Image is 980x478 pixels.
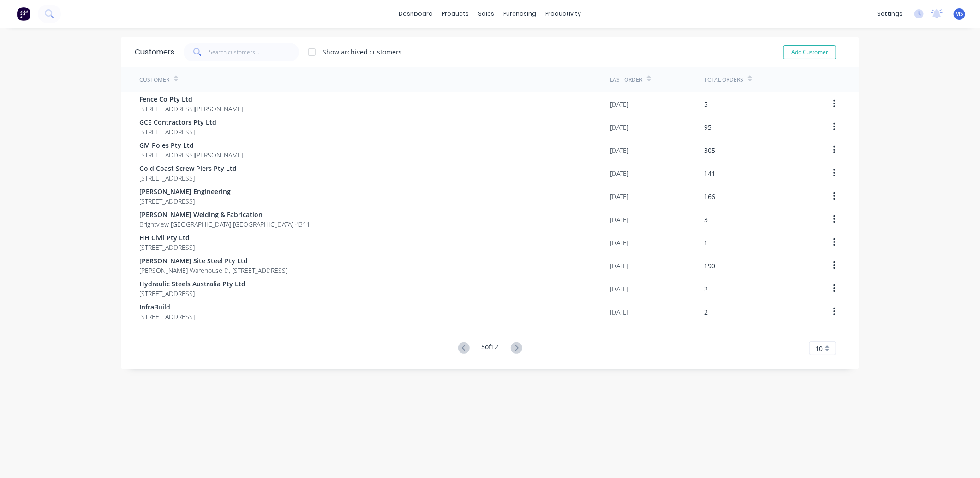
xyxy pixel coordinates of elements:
[499,7,541,21] div: purchasing
[139,279,245,289] span: Hydraulic Steels Australia Pty Ltd
[610,99,628,109] div: [DATE]
[139,117,216,127] span: GCE Contractors Pty Ltd
[139,242,195,252] span: [STREET_ADDRESS]
[610,145,628,155] div: [DATE]
[704,284,708,294] div: 2
[209,43,299,61] input: Search customers...
[139,219,310,229] span: Brightview [GEOGRAPHIC_DATA] [GEOGRAPHIC_DATA] 4311
[610,261,628,271] div: [DATE]
[139,289,245,298] span: [STREET_ADDRESS]
[482,342,499,355] div: 5 of 12
[610,192,628,201] div: [DATE]
[139,94,243,104] span: Fence Co Pty Ltd
[610,215,628,224] div: [DATE]
[704,169,715,178] div: 141
[139,302,195,312] span: InfraBuild
[139,312,195,321] span: [STREET_ADDRESS]
[956,10,964,18] span: MS
[610,76,642,84] div: Last Order
[704,145,715,155] div: 305
[610,169,628,178] div: [DATE]
[704,99,708,109] div: 5
[704,122,711,132] div: 95
[704,307,708,317] div: 2
[394,7,438,21] a: dashboard
[139,196,231,206] span: [STREET_ADDRESS]
[139,127,216,137] span: [STREET_ADDRESS]
[135,47,174,58] div: Customers
[139,76,169,84] div: Customer
[610,284,628,294] div: [DATE]
[139,233,195,242] span: HH Civil Pty Ltd
[704,261,715,271] div: 190
[610,122,628,132] div: [DATE]
[139,150,243,160] span: [STREET_ADDRESS][PERSON_NAME]
[139,163,237,173] span: Gold Coast Screw Piers Pty Ltd
[704,76,743,84] div: Total Orders
[139,187,231,196] span: [PERSON_NAME] Engineering
[323,47,402,57] div: Show archived customers
[139,104,243,114] span: [STREET_ADDRESS][PERSON_NAME]
[139,266,287,275] span: [PERSON_NAME] Warehouse D, [STREET_ADDRESS]
[610,307,628,317] div: [DATE]
[139,210,310,219] span: [PERSON_NAME] Welding & Fabrication
[17,7,30,21] img: Factory
[872,7,907,21] div: settings
[438,7,474,21] div: products
[704,238,708,248] div: 1
[815,344,823,353] span: 10
[139,256,287,266] span: [PERSON_NAME] Site Steel Pty Ltd
[474,7,499,21] div: sales
[704,215,708,224] div: 3
[610,238,628,248] div: [DATE]
[704,192,715,201] div: 166
[139,173,237,183] span: [STREET_ADDRESS]
[783,45,836,59] button: Add Customer
[541,7,586,21] div: productivity
[139,140,243,150] span: GM Poles Pty Ltd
